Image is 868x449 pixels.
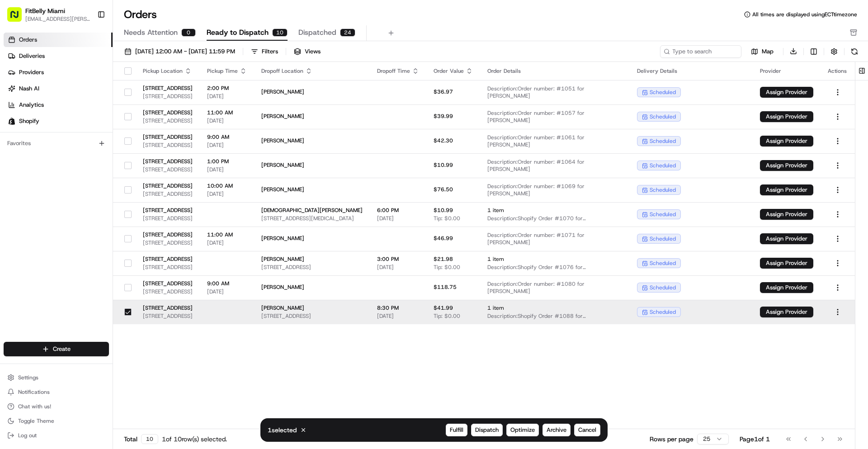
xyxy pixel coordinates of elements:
span: Providers [19,68,44,76]
button: Fulfill [446,424,467,436]
h1: Orders [124,7,157,22]
button: Start new chat [154,89,165,100]
span: [PERSON_NAME] [261,255,363,263]
img: 8571987876998_91fb9ceb93ad5c398215_72.jpg [19,86,35,103]
span: [STREET_ADDRESS] [143,182,193,189]
button: Cancel [574,424,600,436]
span: 9:00 AM [207,280,247,287]
span: Description: Shopify Order #1076 for [PERSON_NAME] [487,264,623,271]
span: 11:00 AM [207,109,247,116]
span: [STREET_ADDRESS] [143,304,193,312]
span: [DATE] [207,288,247,295]
button: Create [4,342,109,356]
span: [PERSON_NAME] [261,161,363,169]
span: [DATE] [103,165,122,172]
span: Ready to Dispatch [207,27,269,38]
button: Assign Provider [760,258,813,269]
span: [STREET_ADDRESS] [143,109,193,116]
span: [DATE] [207,239,247,246]
span: [PERSON_NAME] [261,137,363,144]
div: Delivery Details [637,67,745,75]
span: 1 item [487,304,623,312]
span: Map [762,47,774,56]
span: Orders [19,36,37,44]
span: 1:00 PM [207,158,247,165]
p: Welcome 👋 [9,36,165,51]
span: $10.99 [434,207,453,214]
div: 0 [181,28,196,37]
span: [STREET_ADDRESS] [143,312,193,320]
span: • [98,165,101,172]
button: FitBelly Miami [25,6,65,15]
span: Description: Order number: #1071 for [PERSON_NAME] [487,232,623,246]
button: Assign Provider [760,282,813,293]
button: Assign Provider [760,209,813,220]
a: Analytics [4,98,113,112]
div: We're available if you need us! [41,95,124,103]
button: Chat with us! [4,400,109,413]
span: [DATE] [207,166,247,173]
button: Assign Provider [760,307,813,317]
span: scheduled [650,235,676,242]
span: scheduled [650,284,676,291]
span: [PERSON_NAME] [261,186,363,193]
button: Filters [247,45,282,58]
span: $76.50 [434,186,453,193]
span: [STREET_ADDRESS] [143,142,193,149]
a: Powered byPylon [64,224,109,231]
span: Chat with us! [18,403,51,410]
span: 6:00 PM [377,207,419,214]
span: [DEMOGRAPHIC_DATA][PERSON_NAME] [261,207,363,214]
a: 💻API Documentation [73,199,149,215]
span: 10:00 AM [207,182,247,189]
span: [STREET_ADDRESS] [143,288,193,295]
button: Archive [542,424,571,436]
span: Description: Shopify Order #1070 for [PERSON_NAME] [487,215,623,222]
div: Favorites [4,136,109,151]
button: Assign Provider [760,184,813,195]
span: Description: Order number: #1064 for [PERSON_NAME] [487,158,623,173]
div: Total [124,434,158,444]
button: Assign Provider [760,136,813,147]
span: [PERSON_NAME] [261,113,363,120]
button: Views [290,45,325,58]
span: [STREET_ADDRESS] [143,239,193,246]
span: Nash AI [19,85,39,93]
span: Pylon [90,224,109,231]
span: Tip: $0.00 [434,215,460,222]
div: 10 [141,434,158,444]
span: [DATE] [130,140,148,147]
button: [EMAIL_ADDRESS][PERSON_NAME][DOMAIN_NAME] [25,15,90,23]
p: 1 selected [268,425,297,435]
span: [STREET_ADDRESS] [143,280,193,287]
div: 1 of 10 row(s) selected. [162,435,227,444]
span: scheduled [650,260,676,267]
span: scheduled [650,113,676,120]
button: Assign Provider [760,160,813,171]
span: API Documentation [85,202,145,211]
button: Map [745,46,779,57]
input: Clear [24,58,149,68]
span: Archive [547,426,566,434]
button: Assign Provider [760,87,813,98]
span: [DATE] [377,264,419,271]
span: Description: Shopify Order #1088 for [PERSON_NAME] [487,312,623,320]
span: [STREET_ADDRESS] [261,312,363,320]
button: Refresh [848,45,861,58]
button: See all [140,116,165,127]
div: Order Value [434,67,473,75]
span: Description: Order number: #1057 for [PERSON_NAME] [487,109,623,124]
span: [STREET_ADDRESS] [143,117,193,124]
span: Shopify [19,117,39,125]
button: Assign Provider [760,233,813,244]
span: [DATE] [207,93,247,100]
span: [PERSON_NAME] [261,304,363,312]
div: 10 [272,28,288,37]
span: $21.98 [434,255,453,263]
button: Log out [4,429,109,442]
span: scheduled [650,162,676,169]
span: [STREET_ADDRESS] [143,264,193,271]
button: Notifications [4,386,109,398]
